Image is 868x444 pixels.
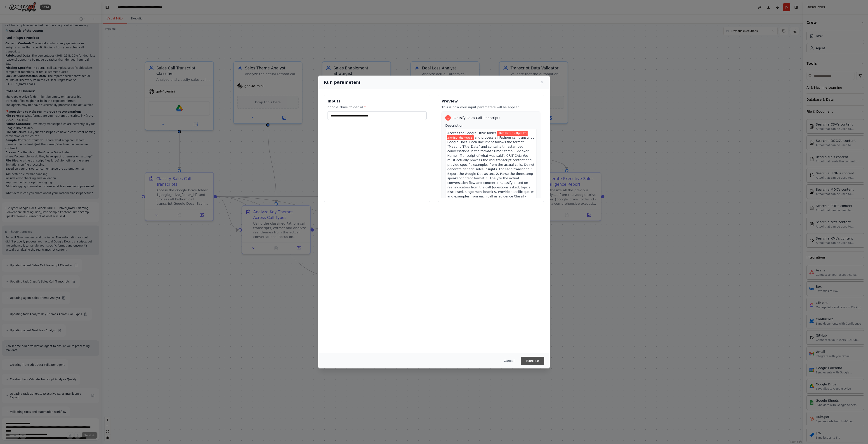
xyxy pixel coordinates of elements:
span: Classify Sales Call Transcripts [453,116,500,120]
button: Cancel [500,357,518,365]
p: This is how your input parameters will be applied: [441,105,540,109]
h3: Preview [441,99,540,104]
div: 1 [445,115,451,121]
button: Execute [521,357,544,365]
span: Access the Google Drive folder [447,131,496,135]
h2: Run parameters [324,79,361,85]
span: and process all Fathom call transcript Google Docs. Each document follows the format "Meeting Tit... [447,136,535,207]
span: Variable: google_drive_folder_id [447,131,528,140]
span: Description: [445,124,464,127]
h3: Inputs [328,99,427,104]
label: google_drive_folder_id [328,105,427,109]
